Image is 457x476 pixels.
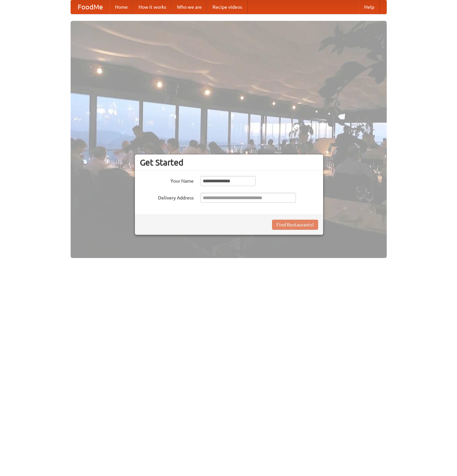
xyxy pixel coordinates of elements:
[110,0,133,14] a: Home
[140,157,318,168] h3: Get Started
[359,0,380,14] a: Help
[207,0,247,14] a: Recipe videos
[140,176,194,184] label: Your Name
[272,220,318,230] button: Find Restaurants!
[133,0,172,14] a: How it works
[140,193,194,201] label: Delivery Address
[172,0,207,14] a: Who we are
[71,0,110,14] a: FoodMe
